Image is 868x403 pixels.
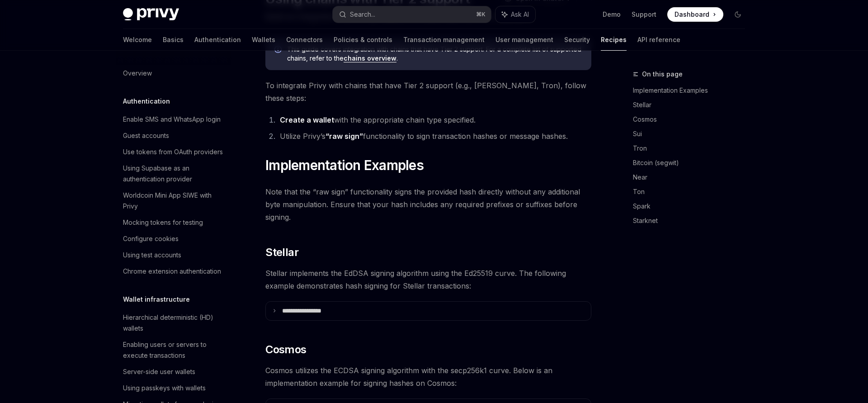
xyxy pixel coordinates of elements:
div: Guest accounts [123,130,169,141]
a: Overview [116,65,231,81]
a: Stellar [633,98,752,112]
div: Using test accounts [123,250,181,261]
span: This guide covers integration with chains that have Tier 2 support. For a complete list of suppor... [287,45,582,63]
a: Configure cookies [116,231,231,247]
div: Using Supabase as an authentication provider [123,163,226,185]
a: Near [633,170,752,185]
a: Dashboard [667,7,723,22]
a: Using passkeys with wallets [116,380,231,396]
a: Support [632,10,656,19]
div: Hierarchical deterministic (HD) wallets [123,312,226,334]
img: dark logo [123,8,179,21]
li: Utilize Privy’s functionality to sign transaction hashes or message hashes. [277,130,591,142]
a: Basics [163,29,184,51]
span: ⌘ K [476,11,486,18]
a: Hierarchical deterministic (HD) wallets [116,309,231,337]
a: Server-side user wallets [116,364,231,380]
a: Mocking tokens for testing [116,214,231,231]
div: Search... [350,9,375,20]
span: Implementation Examples [265,157,424,173]
a: Welcome [123,29,152,51]
a: Cosmos [633,112,752,127]
a: Create a wallet [280,115,334,125]
a: Security [564,29,590,51]
div: Using passkeys with wallets [123,383,206,394]
a: Wallets [252,29,275,51]
span: To integrate Privy with chains that have Tier 2 support (e.g., [PERSON_NAME], Tron), follow these... [265,79,591,104]
a: Guest accounts [116,128,231,144]
div: Configure cookies [123,233,179,244]
a: Transaction management [403,29,485,51]
h5: Authentication [123,96,170,107]
span: Note that the “raw sign” functionality signs the provided hash directly without any additional by... [265,185,591,223]
a: Bitcoin (segwit) [633,156,752,170]
a: Worldcoin Mini App SIWE with Privy [116,187,231,214]
a: API reference [637,29,680,51]
a: Connectors [286,29,323,51]
span: Cosmos utilizes the ECDSA signing algorithm with the secp256k1 curve. Below is an implementation ... [265,364,591,389]
div: Server-side user wallets [123,366,195,377]
span: Stellar implements the EdDSA signing algorithm using the Ed25519 curve. The following example dem... [265,267,591,292]
button: Search...⌘K [333,6,491,23]
a: Authentication [194,29,241,51]
a: chains overview [344,54,396,62]
a: Policies & controls [334,29,392,51]
a: Recipes [601,29,627,51]
div: Chrome extension authentication [123,266,221,277]
button: Ask AI [495,6,535,23]
a: Starknet [633,213,752,228]
a: Enable SMS and WhatsApp login [116,111,231,128]
div: Overview [123,68,152,79]
a: Spark [633,199,752,213]
div: Enabling users or servers to execute transactions [123,339,226,361]
a: Chrome extension authentication [116,263,231,280]
a: “raw sign” [325,132,363,141]
a: Tron [633,141,752,156]
a: Ton [633,185,752,199]
a: Sui [633,127,752,141]
span: Ask AI [511,10,529,19]
h5: Wallet infrastructure [123,294,190,305]
span: On this page [642,69,683,80]
div: Use tokens from OAuth providers [123,147,223,157]
a: Using test accounts [116,247,231,263]
button: Toggle dark mode [731,7,745,22]
a: Using Supabase as an authentication provider [116,160,231,187]
span: Stellar [265,245,298,260]
div: Worldcoin Mini App SIWE with Privy [123,190,226,212]
div: Enable SMS and WhatsApp login [123,114,221,125]
a: Use tokens from OAuth providers [116,144,231,160]
a: Demo [603,10,621,19]
div: Mocking tokens for testing [123,217,203,228]
span: Dashboard [675,10,709,19]
span: Cosmos [265,342,306,357]
a: User management [495,29,553,51]
a: Implementation Examples [633,83,752,98]
a: Enabling users or servers to execute transactions [116,337,231,364]
li: with the appropriate chain type specified. [277,114,591,126]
